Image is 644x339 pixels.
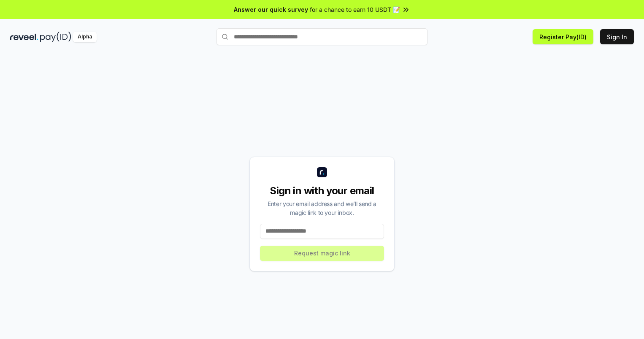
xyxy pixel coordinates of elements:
span: Answer our quick survey [234,5,308,14]
button: Sign In [600,29,634,44]
img: pay_id [40,32,71,42]
img: reveel_dark [10,32,38,42]
div: Sign in with your email [260,184,384,198]
div: Alpha [73,32,97,42]
span: for a chance to earn 10 USDT 📝 [310,5,400,14]
div: Enter your email address and we’ll send a magic link to your inbox. [260,199,384,217]
button: Register Pay(ID) [533,29,593,44]
img: logo_small [317,167,327,177]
